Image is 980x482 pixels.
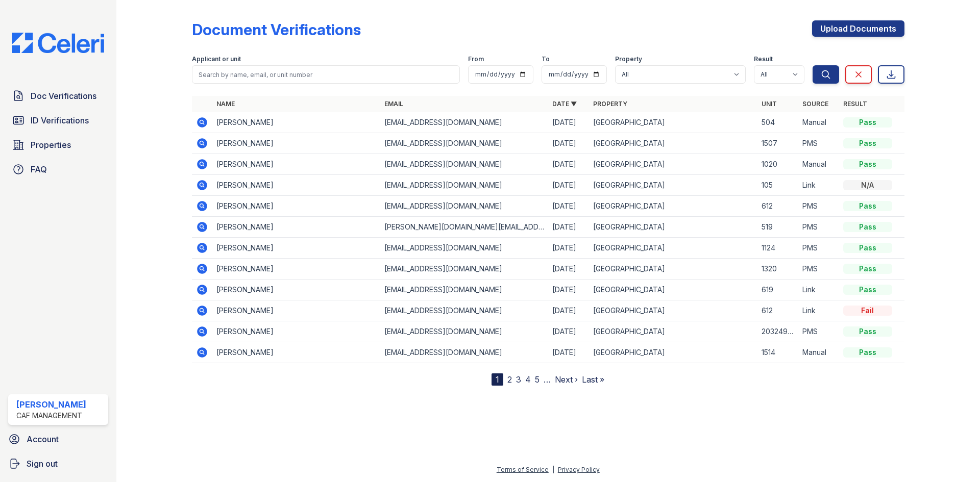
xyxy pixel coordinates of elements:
a: 5 [535,374,540,385]
div: Pass [843,243,892,253]
td: [GEOGRAPHIC_DATA] [589,217,757,238]
label: Result [754,55,773,63]
td: [EMAIL_ADDRESS][DOMAIN_NAME] [380,112,548,133]
td: [DATE] [548,175,589,196]
span: Doc Verifications [31,90,96,102]
a: Last » [582,374,604,385]
td: [PERSON_NAME] [212,154,380,175]
td: [PERSON_NAME] [212,280,380,300]
td: [EMAIL_ADDRESS][DOMAIN_NAME] [380,321,548,342]
td: [EMAIL_ADDRESS][DOMAIN_NAME] [380,175,548,196]
label: To [542,55,550,63]
td: PMS [798,133,839,154]
td: PMS [798,196,839,217]
span: Properties [31,139,71,151]
td: 1020 [757,154,798,175]
img: CE_Logo_Blue-a8612792a0a2168367f1c8372b55b34899dd931a85d93a1a3d3e32e68fde9ad4.png [4,33,112,53]
a: 3 [516,374,521,385]
td: [PERSON_NAME] [212,217,380,238]
a: Upload Documents [812,20,904,37]
div: Pass [843,222,892,232]
td: 1320 [757,259,798,280]
div: Pass [843,285,892,295]
td: [EMAIL_ADDRESS][DOMAIN_NAME] [380,300,548,321]
td: [PERSON_NAME] [212,259,380,280]
td: Manual [798,112,839,133]
a: 4 [525,374,531,385]
td: Manual [798,154,839,175]
a: Source [802,100,828,108]
td: [PERSON_NAME] [212,175,380,196]
div: Document Verifications [192,20,361,39]
td: [DATE] [548,342,589,363]
td: 1514 [757,342,798,363]
div: CAF Management [16,411,86,421]
span: Account [27,433,59,445]
a: Unit [762,100,777,108]
td: [EMAIL_ADDRESS][DOMAIN_NAME] [380,133,548,154]
a: Doc Verifications [8,86,108,106]
td: [GEOGRAPHIC_DATA] [589,280,757,300]
td: Link [798,175,839,196]
div: Pass [843,326,892,337]
span: FAQ [31,163,47,175]
span: ID Verifications [31,114,89,126]
td: [DATE] [548,133,589,154]
a: Sign out [4,453,112,474]
td: [PERSON_NAME][DOMAIN_NAME][EMAIL_ADDRESS][PERSON_NAME][DOMAIN_NAME] [380,217,548,238]
a: Property [593,100,627,108]
td: [GEOGRAPHIC_DATA] [589,133,757,154]
td: 619 [757,280,798,300]
td: [GEOGRAPHIC_DATA] [589,300,757,321]
td: [PERSON_NAME] [212,300,380,321]
td: [PERSON_NAME] [212,112,380,133]
label: From [468,55,484,63]
td: [GEOGRAPHIC_DATA] [589,175,757,196]
a: ID Verifications [8,110,108,131]
span: Sign out [27,458,58,470]
td: [GEOGRAPHIC_DATA] [589,259,757,280]
a: Account [4,429,112,449]
a: Date ▼ [552,100,577,108]
td: 504 [757,112,798,133]
label: Property [615,55,642,63]
a: Privacy Policy [558,466,600,473]
td: [DATE] [548,154,589,175]
td: [DATE] [548,112,589,133]
div: Pass [843,264,892,274]
td: PMS [798,238,839,259]
a: Result [843,100,867,108]
a: FAQ [8,159,108,180]
td: Link [798,280,839,300]
td: [PERSON_NAME] [212,133,380,154]
td: [DATE] [548,259,589,280]
td: [GEOGRAPHIC_DATA] [589,238,757,259]
td: [EMAIL_ADDRESS][DOMAIN_NAME] [380,196,548,217]
td: 105 [757,175,798,196]
td: [PERSON_NAME] [212,321,380,342]
a: Next › [555,374,578,385]
td: [DATE] [548,321,589,342]
td: Link [798,300,839,321]
label: Applicant or unit [192,55,241,63]
div: 1 [492,373,503,386]
a: Properties [8,135,108,155]
div: Pass [843,201,892,211]
td: PMS [798,217,839,238]
td: [GEOGRAPHIC_DATA] [589,154,757,175]
a: Name [216,100,235,108]
td: [DATE] [548,238,589,259]
td: 612 [757,300,798,321]
td: [DATE] [548,217,589,238]
td: [EMAIL_ADDRESS][DOMAIN_NAME] [380,154,548,175]
span: … [544,373,551,386]
td: [EMAIL_ADDRESS][DOMAIN_NAME] [380,280,548,300]
div: Pass [843,159,892,169]
td: [EMAIL_ADDRESS][DOMAIN_NAME] [380,259,548,280]
td: 1507 [757,133,798,154]
a: Terms of Service [497,466,549,473]
td: 1124 [757,238,798,259]
div: Pass [843,347,892,358]
td: [PERSON_NAME] [212,342,380,363]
